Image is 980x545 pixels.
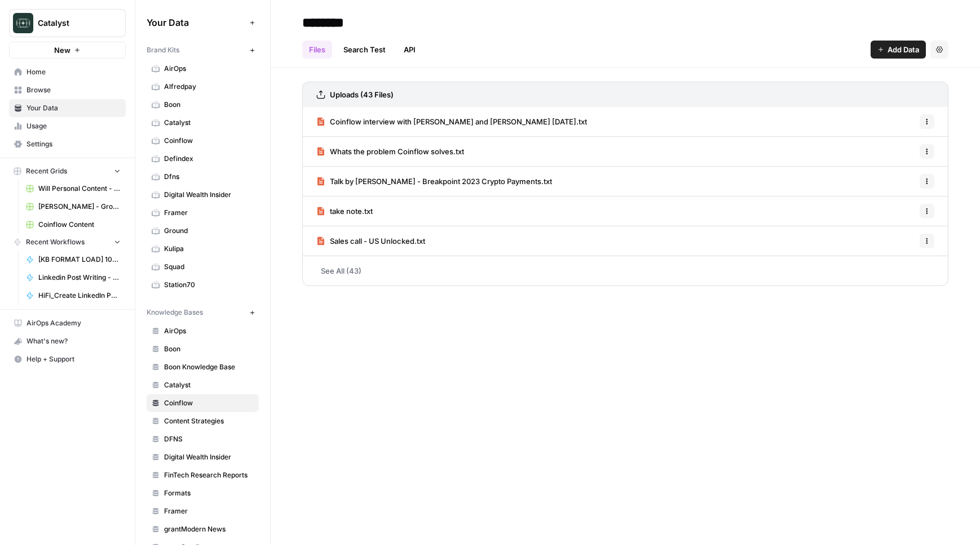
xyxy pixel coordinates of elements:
[13,13,33,33] img: Catalyst Logo
[147,222,259,240] a: Ground
[337,41,392,59] a: Search Test
[164,452,254,462] span: Digital Wealth Insider
[9,350,126,368] button: Help + Support
[147,132,259,150] a: Coinflow
[27,67,121,77] span: Home
[147,412,259,430] a: Content Strategies
[9,81,126,99] a: Browse
[147,430,259,448] a: DFNS
[330,146,464,157] span: Whats the problem Coinflow solves.txt
[38,220,121,230] span: Coinflow Content
[147,240,259,258] a: Kulipa
[302,41,332,59] a: Files
[147,448,259,466] a: Digital Wealth Insider
[27,354,121,364] span: Help + Support
[164,190,254,200] span: Digital Wealth Insider
[164,506,254,516] span: Framer
[147,484,259,502] a: Formats
[27,85,121,95] span: Browse
[330,116,587,127] span: Coinflow interview with [PERSON_NAME] and [PERSON_NAME] [DATE].txt
[147,150,259,168] a: Defindex
[164,208,254,218] span: Framer
[38,17,106,29] span: Catalyst
[54,44,70,56] span: New
[147,16,245,29] span: Your Data
[164,244,254,254] span: Kulipa
[27,139,121,149] span: Settings
[38,184,121,194] span: Will Personal Content - [DATE]
[330,206,373,217] span: take note.txt
[147,204,259,222] a: Framer
[27,318,121,328] span: AirOps Academy
[330,176,552,187] span: Talk by [PERSON_NAME] - Breakpoint 2023 Crypto Payments.txt
[147,394,259,412] a: Coinflow
[164,100,254,110] span: Boon
[147,60,259,78] a: AirOps
[316,226,425,256] a: Sales call - US Unlocked.txt
[9,42,126,59] button: New
[316,82,394,107] a: Uploads (43 Files)
[9,314,126,332] a: AirOps Academy
[164,154,254,164] span: Defindex
[164,434,254,444] span: DFNS
[147,358,259,376] a: Boon Knowledge Base
[147,502,259,520] a: Framer
[147,520,259,538] a: grantModern News
[38,291,121,301] span: HiFi_Create LinkedIn Posts from Template
[21,251,126,269] a: [KB FORMAT LOAD] 101 LinkedIn posts
[164,344,254,354] span: Boon
[38,202,121,212] span: [PERSON_NAME] - Ground Content - [DATE]
[147,376,259,394] a: Catalyst
[330,235,425,247] span: Sales call - US Unlocked.txt
[397,41,422,59] a: API
[147,168,259,186] a: Dfns
[164,136,254,146] span: Coinflow
[147,78,259,96] a: Alfredpay
[9,63,126,81] a: Home
[316,167,552,196] a: Talk by [PERSON_NAME] - Breakpoint 2023 Crypto Payments.txt
[21,198,126,216] a: [PERSON_NAME] - Ground Content - [DATE]
[147,276,259,294] a: Station70
[164,470,254,480] span: FinTech Research Reports
[164,226,254,236] span: Ground
[164,380,254,390] span: Catalyst
[164,362,254,372] span: Boon Knowledge Base
[164,326,254,336] span: AirOps
[164,398,254,408] span: Coinflow
[147,114,259,132] a: Catalyst
[38,272,121,283] span: Linkedin Post Writing - [DATE]
[147,96,259,114] a: Boon
[147,466,259,484] a: FinTech Research Reports
[330,89,394,100] h3: Uploads (43 Files)
[302,256,948,285] a: See All (43)
[21,216,126,234] a: Coinflow Content
[164,118,254,128] span: Catalyst
[164,172,254,182] span: Dfns
[21,269,126,287] a: Linkedin Post Writing - [DATE]
[9,234,126,251] button: Recent Workflows
[26,166,67,176] span: Recent Grids
[10,333,125,350] div: What's new?
[316,137,464,166] a: Whats the problem Coinflow solves.txt
[316,196,373,226] a: take note.txt
[164,488,254,498] span: Formats
[21,287,126,305] a: HiFi_Create LinkedIn Posts from Template
[21,180,126,198] a: Will Personal Content - [DATE]
[27,103,121,113] span: Your Data
[888,44,919,55] span: Add Data
[27,121,121,131] span: Usage
[147,45,179,55] span: Brand Kits
[147,307,203,318] span: Knowledge Bases
[871,41,926,59] button: Add Data
[164,64,254,74] span: AirOps
[164,524,254,534] span: grantModern News
[147,258,259,276] a: Squad
[164,416,254,426] span: Content Strategies
[164,280,254,290] span: Station70
[164,82,254,92] span: Alfredpay
[147,186,259,204] a: Digital Wealth Insider
[9,163,126,180] button: Recent Grids
[147,340,259,358] a: Boon
[164,262,254,272] span: Squad
[316,107,587,136] a: Coinflow interview with [PERSON_NAME] and [PERSON_NAME] [DATE].txt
